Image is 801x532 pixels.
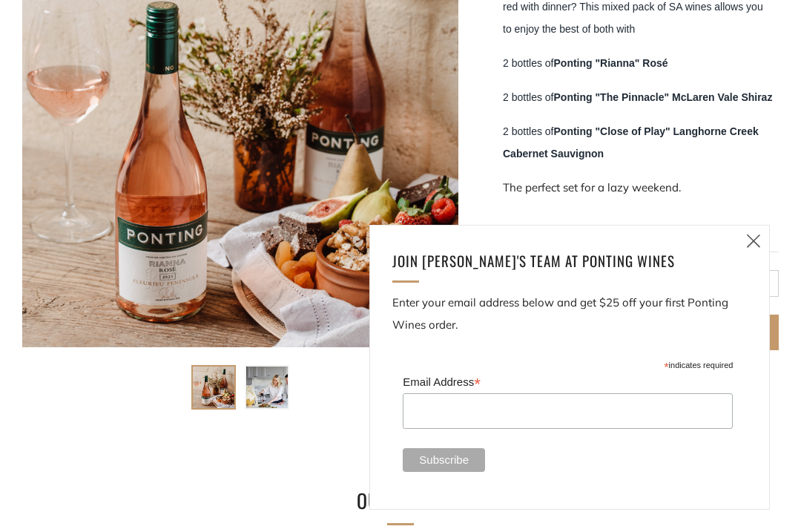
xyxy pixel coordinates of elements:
[246,367,288,408] img: Load image into Gallery viewer, Rosé &amp; Reds - Mixed Pack
[403,448,485,472] input: Subscribe
[392,292,747,336] p: Enter your email address below and get $25 off your first Ponting Wines order.
[191,365,236,410] button: Load image into Gallery viewer, Rosé &amp; Reds - Mixed Pack
[403,357,733,371] div: indicates required
[193,367,234,408] img: Load image into Gallery viewer, Rosé &amp; Reds - Mixed Pack
[503,177,779,199] p: The perfect set for a lazy weekend.
[554,91,773,103] strong: Ponting "The Pinnacle" McLaren Vale Shiraz
[503,125,759,160] strong: Ponting "Close of Play" Langhorne Creek Cabernet Sauvignon
[403,371,733,392] label: Email Address
[503,220,556,243] span: $165.00
[392,248,729,273] h4: Join [PERSON_NAME]'s team at ponting Wines
[503,57,668,69] span: 2 bottles of
[503,91,772,103] span: 2 bottles of
[156,485,645,516] h2: Our Wines
[503,125,759,160] span: 2 bottles of
[554,57,668,69] strong: Ponting "Rianna" Rosé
